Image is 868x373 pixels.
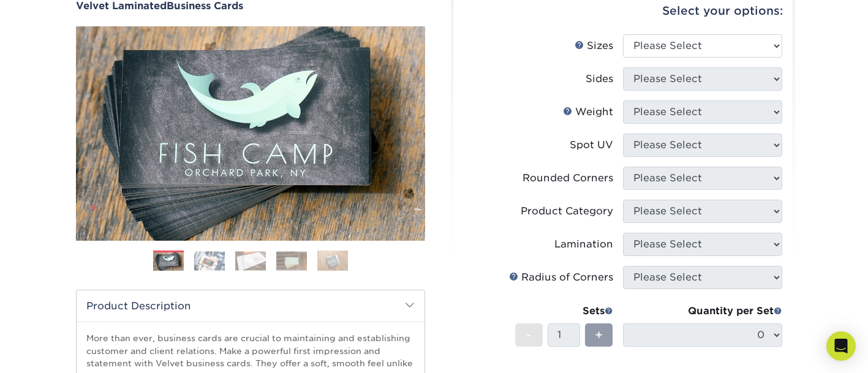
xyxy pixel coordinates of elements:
img: Business Cards 05 [317,250,348,271]
img: Business Cards 01 [153,246,184,277]
img: Business Cards 02 [194,251,225,270]
span: + [595,326,603,344]
div: Rounded Corners [523,171,613,186]
span: - [526,326,532,344]
img: Business Cards 03 [235,251,266,270]
h2: Product Description [77,290,425,322]
div: Sizes [575,39,613,53]
img: Business Cards 04 [276,251,307,270]
div: Sides [586,72,613,86]
div: Open Intercom Messenger [826,331,856,361]
div: Product Category [521,204,613,219]
div: Weight [563,105,613,119]
div: Radius of Corners [509,270,613,285]
div: Quantity per Set [623,304,782,318]
div: Sets [515,304,613,318]
div: Lamination [554,237,613,252]
div: Spot UV [570,138,613,153]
